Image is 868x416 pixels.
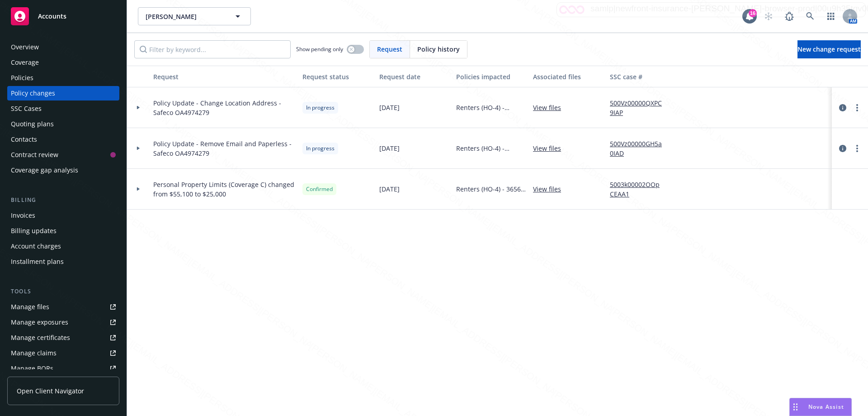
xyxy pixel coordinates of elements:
[7,315,119,330] a: Manage exposures
[379,103,400,112] span: [DATE]
[610,98,670,117] a: 500Vz00000QXPC9IAP
[7,330,119,345] a: Manage certificates
[456,72,526,81] div: Policies impacted
[7,40,119,54] a: Overview
[379,184,400,194] span: [DATE]
[296,45,343,53] span: Show pending only
[299,66,376,87] button: Request status
[127,169,150,210] div: Toggle Row Expanded
[7,287,119,296] div: Tools
[7,148,119,162] a: Contract review
[11,55,39,70] div: Coverage
[153,72,295,81] div: Request
[379,143,400,153] span: [DATE]
[11,300,49,314] div: Manage files
[837,102,848,113] a: circleInformation
[11,239,61,253] div: Account charges
[306,144,335,153] span: In progress
[153,180,295,199] span: Personal Property Limits (Coverage C) changed from $55,100 to $25,000
[7,117,119,131] a: Quoting plans
[7,224,119,238] a: Billing updates
[529,66,606,87] button: Associated files
[797,40,861,58] a: New change request
[610,180,670,199] a: 5003k00002OOpCEAA1
[456,103,526,112] span: Renters (HO-4) - [PERSON_NAME]
[38,13,66,20] span: Accounts
[11,148,58,162] div: Contract review
[127,87,150,128] div: Toggle Row Expanded
[11,71,33,85] div: Policies
[7,254,119,269] a: Installment plans
[17,386,84,396] span: Open Client Navigator
[11,86,55,100] div: Policy changes
[11,361,53,376] div: Manage BORs
[11,346,57,360] div: Manage claims
[7,196,119,205] div: Billing
[533,143,568,153] a: View files
[7,132,119,147] a: Contacts
[852,143,863,154] a: more
[376,66,453,87] button: Request date
[533,72,603,81] div: Associated files
[606,66,674,87] button: SSC case #
[790,398,801,416] div: Drag to move
[11,224,57,238] div: Billing updates
[11,40,39,54] div: Overview
[146,12,224,21] span: [PERSON_NAME]
[7,86,119,100] a: Policy changes
[610,72,670,81] div: SSC case #
[801,7,819,25] a: Search
[7,71,119,85] a: Policies
[11,330,70,345] div: Manage certificates
[7,208,119,223] a: Invoices
[610,139,670,158] a: 500Vz00000GH5a0IAD
[11,315,68,330] div: Manage exposures
[7,4,119,29] a: Accounts
[852,102,863,113] a: more
[302,72,372,81] div: Request status
[306,185,333,193] span: Confirmed
[138,7,251,25] button: [PERSON_NAME]
[7,361,119,376] a: Manage BORs
[533,184,568,194] a: View files
[11,132,37,147] div: Contacts
[759,7,778,25] a: Start snowing
[379,72,449,81] div: Request date
[780,7,798,25] a: Report a Bug
[7,101,119,116] a: SSC Cases
[11,117,54,131] div: Quoting plans
[153,139,295,158] span: Policy Update - Remove Email and Paperless - Safeco OA4974279
[822,7,840,25] a: Switch app
[153,98,295,117] span: Policy Update - Change Location Address - Safeco OA4974279
[11,208,35,223] div: Invoices
[808,403,844,411] span: Nova Assist
[306,104,335,112] span: In progress
[7,163,119,177] a: Coverage gap analysis
[150,66,299,87] button: Request
[7,346,119,360] a: Manage claims
[7,55,119,70] a: Coverage
[453,66,529,87] button: Policies impacted
[7,300,119,314] a: Manage files
[837,143,848,154] a: circleInformation
[797,45,861,53] span: New change request
[127,128,150,169] div: Toggle Row Expanded
[11,101,42,116] div: SSC Cases
[11,254,64,269] div: Installment plans
[417,44,460,54] span: Policy history
[533,103,568,112] a: View files
[456,184,526,194] span: Renters (HO-4) - 36561 [STREET_ADDRESS]
[749,9,757,17] div: 16
[789,398,852,416] button: Nova Assist
[7,239,119,253] a: Account charges
[377,44,402,54] span: Request
[456,143,526,153] span: Renters (HO-4) - [PERSON_NAME]
[134,40,291,58] input: Filter by keyword...
[11,163,78,177] div: Coverage gap analysis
